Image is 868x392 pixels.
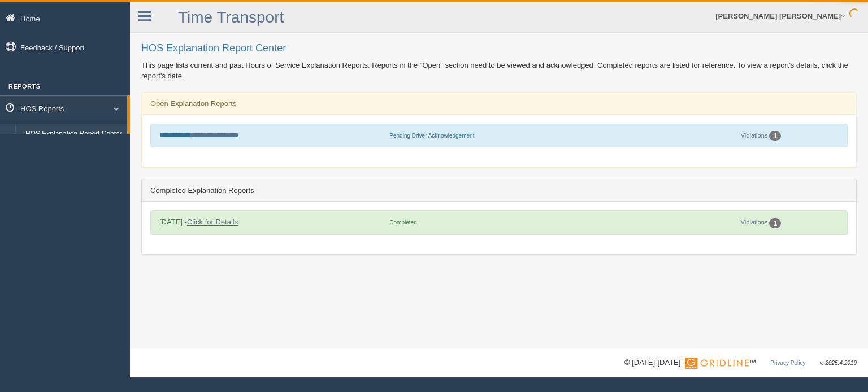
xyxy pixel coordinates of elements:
[154,217,384,227] div: [DATE] -
[142,93,856,115] div: Open Explanation Reports
[685,358,749,369] img: Gridline
[187,218,238,226] a: Click for Details
[142,179,856,202] div: Completed Explanation Reports
[389,133,474,139] span: Pending Driver Acknowledgement
[769,218,781,228] div: 1
[770,360,805,366] a: Privacy Policy
[141,43,857,54] h2: HOS Explanation Report Center
[624,357,857,369] div: © [DATE]-[DATE] - ™
[178,8,284,26] a: Time Transport
[20,124,127,144] a: HOS Explanation Report Center
[769,131,781,141] div: 1
[741,132,768,139] a: Violations
[741,219,768,226] a: Violations
[820,360,857,366] span: v. 2025.4.2019
[389,219,416,226] span: Completed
